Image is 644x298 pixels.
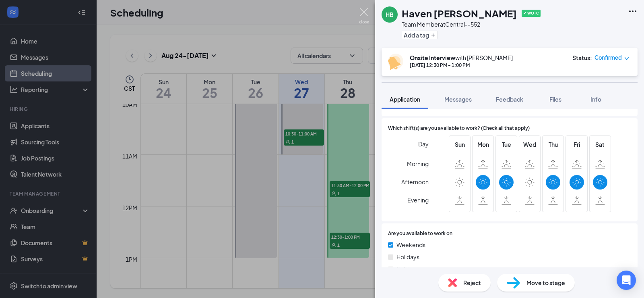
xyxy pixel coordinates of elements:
span: Weekends [396,240,425,249]
b: Onsite Interview [410,54,455,61]
span: Sat [593,140,607,149]
span: Afternoon [401,175,429,189]
span: Messages [444,96,472,103]
span: Mon [476,140,490,149]
svg: Ellipses [628,6,638,16]
span: Evening [407,193,429,207]
span: down [624,56,630,61]
span: Files [549,96,561,103]
span: Morning [407,156,429,171]
div: Team Member at Central--552 [402,20,541,28]
span: Info [590,96,601,103]
button: PlusAdd a tag [402,31,438,39]
span: Day [418,140,429,148]
div: [DATE] 12:30 PM - 1:00 PM [410,62,513,69]
div: Status : [572,54,592,62]
span: Reject [463,278,481,287]
span: Holidays [396,252,419,261]
span: Move to stage [526,278,565,287]
span: Feedback [496,96,523,103]
span: ✔ WOTC [522,10,541,17]
span: Neither [396,265,416,273]
div: HB [386,10,394,19]
span: Wed [522,140,537,149]
span: Tue [499,140,514,149]
span: Thu [546,140,560,149]
svg: Plus [431,33,436,38]
span: Confirmed [594,54,622,62]
span: Application [390,96,420,103]
h1: Haven [PERSON_NAME] [402,6,517,20]
div: Open Intercom Messenger [617,271,636,290]
span: Are you available to work on [388,230,452,238]
span: Sun [452,140,467,149]
span: Which shift(s) are you available to work? (Check all that apply) [388,125,530,132]
span: Fri [570,140,584,149]
div: with [PERSON_NAME] [410,54,513,62]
